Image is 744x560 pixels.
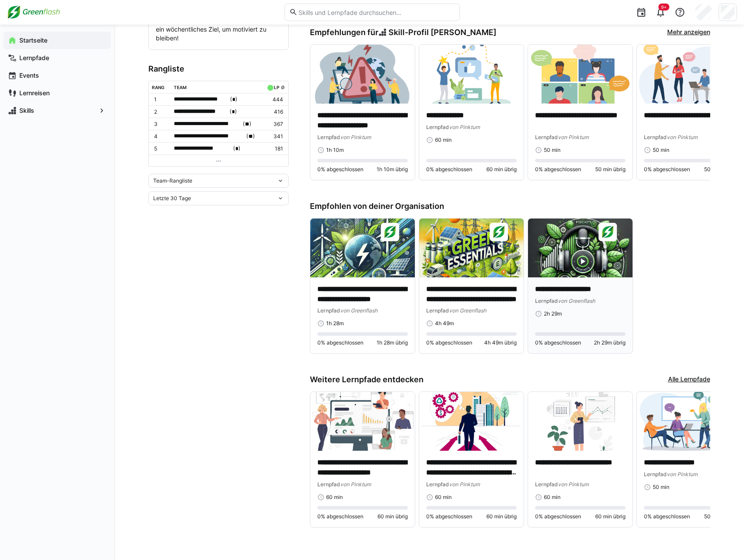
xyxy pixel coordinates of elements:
span: Lernpfad [644,134,667,140]
span: Lernpfad [426,307,449,314]
p: 1 [154,96,167,103]
span: von Pinktum [667,134,697,140]
span: von Pinktum [667,471,697,477]
span: 0% abgeschlossen [644,513,690,520]
img: image [310,219,415,277]
span: 1h 28m [326,320,344,327]
a: Mehr anzeigen [667,28,710,37]
img: image [637,392,741,451]
span: 0% abgeschlossen [426,513,472,520]
span: 0% abgeschlossen [426,166,472,173]
span: 0% abgeschlossen [317,513,363,520]
p: 416 [265,108,283,115]
span: Lernpfad [535,298,558,304]
p: 2 [154,108,167,115]
img: image [310,392,415,451]
span: 50 min übrig [704,513,734,520]
span: von Pinktum [449,124,480,130]
span: Lernpfad [644,471,667,477]
p: 444 [265,96,283,103]
img: image [419,219,524,277]
p: Setze dir ein wöchentliches Ziel, um motiviert zu bleiben! [156,16,281,43]
span: 60 min [435,494,452,501]
span: 50 min [544,147,561,154]
span: ( ) [246,132,255,141]
img: image [310,45,415,104]
span: 2h 29m übrig [594,339,625,346]
span: von Greenflash [340,307,377,314]
span: Skill-Profil [PERSON_NAME] [388,28,496,37]
span: 9+ [661,4,667,10]
span: 60 min [326,494,343,501]
p: 3 [154,121,167,128]
span: 60 min übrig [377,513,408,520]
span: Letzte 30 Tage [153,195,191,202]
span: von Greenflash [558,298,595,304]
h3: Empfohlen von deiner Organisation [310,201,710,211]
img: image [528,219,633,277]
img: image [419,392,524,451]
span: Lernpfad [317,307,340,314]
h3: Rangliste [148,64,289,74]
p: 367 [265,121,283,128]
span: 0% abgeschlossen [535,339,581,346]
img: image [528,392,633,451]
span: 50 min übrig [704,166,734,173]
span: ( ) [230,107,237,116]
span: Lernpfad [317,134,340,140]
span: Lernpfad [426,481,449,488]
span: 1h 10m übrig [377,166,408,173]
p: 181 [265,145,283,152]
span: von Pinktum [449,481,480,488]
span: 0% abgeschlossen [426,339,472,346]
span: von Greenflash [449,307,486,314]
p: 5 [154,145,167,152]
span: 4h 49m [435,320,454,327]
img: image [528,45,633,104]
img: image [637,45,741,104]
div: Team [174,85,187,90]
span: 50 min [653,147,669,154]
p: 341 [265,133,283,140]
p: 4 [154,133,167,140]
span: 50 min [653,484,669,491]
span: von Pinktum [558,134,589,140]
h3: Empfehlungen für [310,28,497,37]
span: von Pinktum [558,481,589,488]
span: 60 min übrig [486,166,517,173]
span: 60 min [435,136,452,144]
span: 0% abgeschlossen [317,166,363,173]
span: Lernpfad [317,481,340,488]
span: 0% abgeschlossen [535,166,581,173]
span: von Pinktum [340,134,371,140]
span: 0% abgeschlossen [535,513,581,520]
span: ( ) [233,144,241,153]
input: Skills und Lernpfade durchsuchen… [298,8,455,16]
div: Rang [152,85,165,90]
a: Alle Lernpfade [668,375,710,384]
span: 4h 49m übrig [484,339,517,346]
span: 50 min übrig [595,166,625,173]
span: 0% abgeschlossen [644,166,690,173]
a: ø [281,83,285,90]
span: ( ) [230,95,237,104]
span: Lernpfad [426,124,449,130]
span: Lernpfad [535,134,558,140]
span: 60 min übrig [486,513,517,520]
span: Lernpfad [535,481,558,488]
span: ( ) [243,119,252,129]
span: 1h 28m übrig [377,339,408,346]
span: 60 min übrig [595,513,625,520]
span: von Pinktum [340,481,371,488]
img: image [419,45,524,104]
span: 0% abgeschlossen [317,339,363,346]
span: Team-Rangliste [153,177,192,184]
h3: Weitere Lernpfade entdecken [310,375,424,384]
span: 60 min [544,494,561,501]
span: 1h 10m [326,147,344,154]
div: LP [274,85,279,90]
span: 2h 29m [544,310,562,317]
